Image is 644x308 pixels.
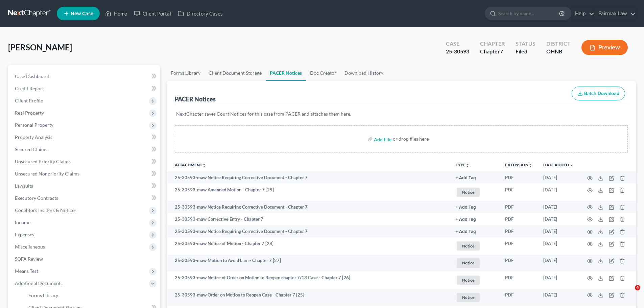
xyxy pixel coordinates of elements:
a: Forms Library [23,289,160,302]
a: SOFA Review [9,253,160,265]
div: OHNB [546,48,571,55]
span: Forms Library [28,292,58,298]
a: + Add Tag [456,228,494,235]
a: Lawsuits [9,180,160,192]
a: Notice [456,292,494,303]
td: 25-30593-maw Corrective Entry - Chapter 7 [167,213,450,225]
a: Fairmax Law [595,7,636,20]
span: Secured Claims [15,146,47,152]
span: Executory Contracts [15,195,58,201]
td: PDF [500,184,538,201]
a: Extensionunfold_more [505,162,532,167]
a: Executory Contracts [9,192,160,204]
button: Batch Download [572,87,625,101]
a: PACER Notices [266,65,306,81]
td: [DATE] [538,201,579,213]
span: Case Dashboard [15,73,49,79]
a: Date Added expand_more [543,162,574,167]
a: Client Document Storage [205,65,266,81]
button: Preview [581,40,628,55]
button: + Add Tag [456,230,476,234]
a: Notice [456,187,494,198]
td: PDF [500,271,538,289]
span: Notice [457,258,480,267]
span: Unsecured Priority Claims [15,159,71,164]
td: PDF [500,171,538,184]
a: Property Analysis [9,131,160,143]
td: PDF [500,213,538,225]
span: [PERSON_NAME] [8,42,72,52]
span: Codebtors Insiders & Notices [15,207,76,213]
td: 25-30593-maw Notice Requiring Corrective Document - Chapter 7 [167,225,450,237]
div: PACER Notices [175,95,216,103]
span: Credit Report [15,86,44,91]
span: Batch Download [584,91,619,96]
td: 25-30593-maw Notice of Order on Motion to Reopen chapter 7/13 Case - Chapter 7 [26] [167,271,450,289]
a: Help [572,7,594,20]
td: [DATE] [538,213,579,225]
a: Download History [340,65,387,81]
a: Notice [456,257,494,268]
td: 25-30593-maw Motion to Avoid Lien - Chapter 7 [27] [167,255,450,272]
span: 4 [635,285,640,290]
td: [DATE] [538,237,579,255]
span: Client Profile [15,98,43,103]
td: 25-30593-maw Notice of Motion - Chapter 7 [28] [167,237,450,255]
button: + Add Tag [456,205,476,210]
span: Expenses [15,232,34,237]
a: + Add Tag [456,204,494,210]
span: 7 [500,48,503,54]
span: Real Property [15,110,44,116]
td: PDF [500,237,538,255]
span: Income [15,219,30,225]
span: Notice [457,293,480,302]
p: NextChapter saves Court Notices for this case from PACER and attaches them here. [176,111,626,117]
input: Search by name... [498,7,560,20]
span: Additional Documents [15,280,63,286]
span: Miscellaneous [15,244,45,250]
div: Chapter [480,40,505,48]
span: Unsecured Nonpriority Claims [15,171,79,176]
td: PDF [500,201,538,213]
button: TYPEunfold_more [456,163,470,167]
td: 25-30593-maw Notice Requiring Corrective Document - Chapter 7 [167,201,450,213]
a: Client Portal [130,7,174,20]
div: Status [516,40,535,48]
span: Property Analysis [15,134,52,140]
td: PDF [500,255,538,272]
span: Personal Property [15,122,53,128]
span: Notice [457,188,480,197]
a: Unsecured Priority Claims [9,156,160,168]
span: Notice [457,276,480,285]
span: SOFA Review [15,256,43,262]
i: unfold_more [528,163,532,167]
div: Case [446,40,469,48]
td: [DATE] [538,289,579,306]
div: District [546,40,571,48]
td: 25-30593-maw Order on Motion to Reopen Case - Chapter 7 [25] [167,289,450,306]
td: 25-30593-maw Notice Requiring Corrective Document - Chapter 7 [167,171,450,184]
a: Credit Report [9,82,160,95]
a: Doc Creator [306,65,340,81]
td: [DATE] [538,255,579,272]
td: [DATE] [538,184,579,201]
a: Notice [456,240,494,252]
td: PDF [500,225,538,237]
td: [DATE] [538,225,579,237]
span: Notice [457,241,480,251]
td: PDF [500,289,538,306]
a: Notice [456,275,494,286]
div: Filed [516,48,535,55]
div: 25-30593 [446,48,469,55]
a: Case Dashboard [9,70,160,82]
td: [DATE] [538,171,579,184]
a: Attachmentunfold_more [175,162,206,167]
span: Means Test [15,268,38,274]
a: + Add Tag [456,216,494,222]
a: Directory Cases [174,7,226,20]
iframe: Intercom live chat [621,285,637,301]
i: unfold_more [202,163,206,167]
span: New Case [71,11,93,16]
div: or drop files here [393,136,429,142]
i: unfold_more [466,163,470,167]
